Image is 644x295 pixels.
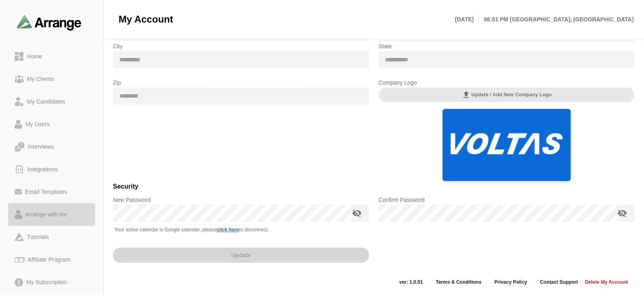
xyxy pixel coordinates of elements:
[8,203,95,226] a: Arrange with me
[113,181,634,195] h3: Security
[617,208,627,218] i: appended action
[379,42,635,51] p: State
[24,97,69,106] div: My Candidates
[584,279,628,285] span: Delete my Account
[8,90,95,113] a: My Candidates
[429,279,488,285] a: Terms & Conditions
[113,78,369,87] p: Zip
[379,78,635,87] p: Company Logo
[108,226,269,233] p: Your active calendar is Google calendar, please to disconnect.
[393,279,429,285] span: ver: 1.0.51
[379,195,635,205] p: Confirm Password
[24,52,46,61] div: Home
[22,187,70,197] div: Email Templates
[461,90,552,100] span: Update / Add new Company Logo
[8,248,95,271] a: Affiliate Program
[455,15,479,24] p: [DATE]
[8,158,95,181] a: Integrations
[8,135,95,158] a: Interviews
[113,195,369,205] p: New Password
[113,42,369,51] p: City
[479,15,634,24] p: 06:01 PM [GEOGRAPHIC_DATA], [GEOGRAPHIC_DATA]
[217,227,239,233] span: click here
[119,13,173,25] span: My Account
[8,226,95,248] a: Tutorials
[24,164,61,174] div: Integrations
[8,271,95,293] a: My Subscription
[8,68,95,90] a: My Clients
[534,279,584,285] a: Contact Support
[8,181,95,203] a: Email Templates
[352,208,362,218] i: appended action
[8,45,95,68] a: Home
[23,277,71,287] div: My Subscription
[17,15,81,30] img: arrangeai-name-small-logo.4d2b8aee.svg
[8,113,95,135] a: My Users
[24,74,57,84] div: My Clients
[22,119,53,129] div: My Users
[24,232,52,242] div: Tutorials
[488,279,534,285] a: Privacy Policy
[25,255,73,264] div: Affiliate Program
[22,210,71,219] div: Arrange with me
[25,142,57,152] div: Interviews
[379,87,635,102] button: Update / Add new Company Logo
